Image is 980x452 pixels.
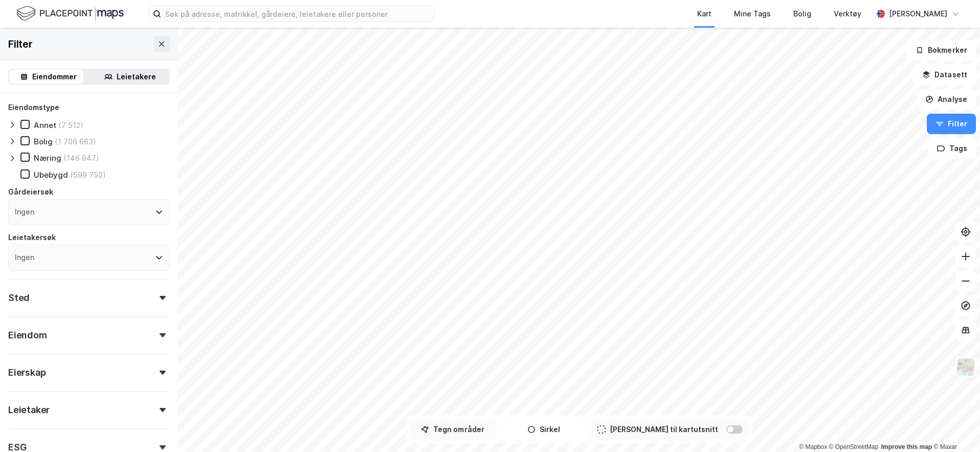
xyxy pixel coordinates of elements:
[8,292,30,304] div: Sted
[117,71,156,83] div: Leietakere
[70,170,106,180] div: (599 750)
[734,8,771,20] div: Mine Tags
[32,71,77,83] div: Eiendommer
[55,137,96,146] div: (1 706 663)
[58,120,83,130] div: (7 512)
[928,138,976,159] button: Tags
[929,403,980,452] iframe: Chat Widget
[409,419,496,440] button: Tegn områder
[15,251,34,264] div: Ingen
[500,419,587,440] button: Sirkel
[834,8,861,20] div: Verktøy
[8,101,59,114] div: Eiendomstype
[34,170,68,180] div: Ubebygd
[34,120,56,130] div: Annet
[914,64,976,85] button: Datasett
[8,404,50,416] div: Leietaker
[34,153,61,163] div: Næring
[697,8,711,20] div: Kart
[161,6,434,21] input: Søk på adresse, matrikkel, gårdeiere, leietakere eller personer
[16,5,124,23] img: logo.f888ab2527a4732fd821a326f86c7f29.svg
[793,8,811,20] div: Bolig
[8,231,56,244] div: Leietakersøk
[881,443,932,450] a: Improve this map
[927,114,976,134] button: Filter
[8,36,33,52] div: Filter
[8,186,53,198] div: Gårdeiersøk
[917,89,976,110] button: Analyse
[63,153,99,163] div: (146 947)
[889,8,947,20] div: [PERSON_NAME]
[34,137,53,146] div: Bolig
[15,206,34,218] div: Ingen
[929,403,980,452] div: Kontrollprogram for chat
[610,423,718,436] div: [PERSON_NAME] til kartutsnitt
[8,367,46,379] div: Eierskap
[907,40,976,60] button: Bokmerker
[956,357,975,377] img: Z
[8,329,47,341] div: Eiendom
[799,443,827,450] a: Mapbox
[829,443,879,450] a: OpenStreetMap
